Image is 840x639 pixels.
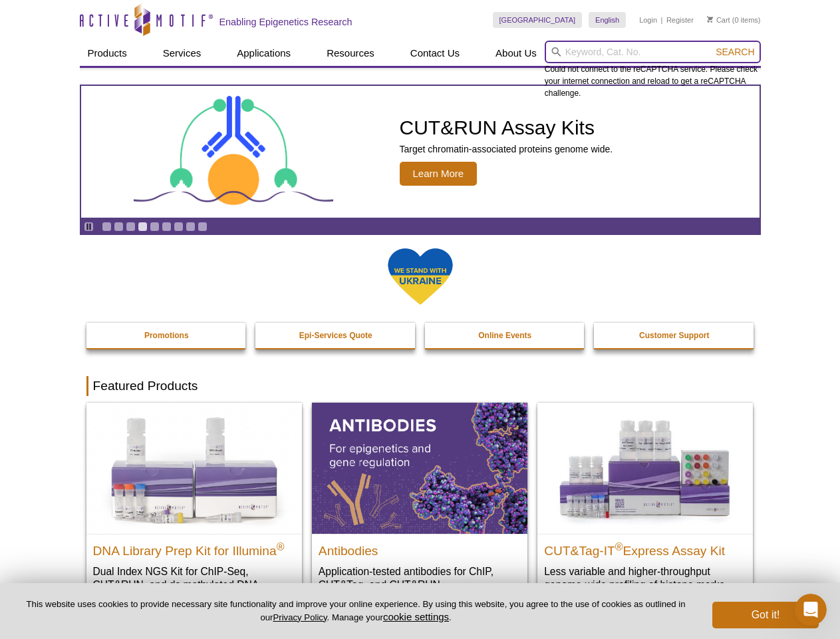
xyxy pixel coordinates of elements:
[144,331,189,340] strong: Promotions
[162,222,172,232] a: Go to slide 6
[544,564,746,592] p: Less variable and higher-throughput genome-wide profiling of histone marks​.
[400,162,478,186] span: Learn More
[219,16,352,28] h2: Enabling Epigenetics Research
[795,594,827,626] iframe: Intercom live chat
[537,403,753,604] a: CUT&Tag-IT® Express Assay Kit CUT&Tag-IT®Express Assay Kit Less variable and higher-throughput ge...
[21,598,690,624] p: This website uses cookies to provide necessary site functionality and improve your online experie...
[400,143,613,155] p: Target chromatin-associated proteins genome wide.
[544,538,746,558] h2: CUT&Tag-IT Express Assay Kit
[478,331,531,340] strong: Online Events
[138,222,148,232] a: Go to slide 4
[545,41,761,63] input: Keyword, Cat. No.
[712,602,819,628] button: Got it!
[93,564,295,605] p: Dual Index NGS Kit for ChIP-Seq, CUT&RUN, and ds methylated DNA assays.
[84,222,94,232] a: Toggle autoplay
[319,564,521,592] p: Application-tested antibodies for ChIP, CUT&Tag, and CUT&RUN.
[174,222,184,232] a: Go to slide 7
[589,12,626,28] a: English
[383,611,449,622] button: cookie settings
[86,376,754,396] h2: Featured Products
[80,41,135,66] a: Products
[81,86,760,218] article: CUT&RUN Assay Kits
[255,323,416,348] a: Epi-Services Quote
[134,91,333,213] img: CUT&RUN Assay Kits
[93,538,295,558] h2: DNA Library Prep Kit for Illumina
[400,118,613,138] h2: CUT&RUN Assay Kits
[277,540,285,552] sup: ®
[86,403,302,618] a: DNA Library Prep Kit for Illumina DNA Library Prep Kit for Illumina® Dual Index NGS Kit for ChIP-...
[639,331,709,340] strong: Customer Support
[198,222,208,232] a: Go to slide 9
[425,323,586,348] a: Online Events
[155,41,210,66] a: Services
[312,403,527,604] a: All Antibodies Antibodies Application-tested antibodies for ChIP, CUT&Tag, and CUT&RUN.
[402,41,468,66] a: Contact Us
[150,222,160,232] a: Go to slide 5
[312,403,527,533] img: All Antibodies
[86,403,302,533] img: DNA Library Prep Kit for Illumina
[639,15,657,25] a: Login
[493,12,583,28] a: [GEOGRAPHIC_DATA]
[319,538,521,558] h2: Antibodies
[273,612,327,622] a: Privacy Policy
[86,323,247,348] a: Promotions
[387,247,454,306] img: We Stand With Ukraine
[707,16,713,23] img: Your Cart
[299,331,372,340] strong: Epi-Services Quote
[707,12,761,28] li: (0 items)
[126,222,136,232] a: Go to slide 3
[537,403,753,533] img: CUT&Tag-IT® Express Assay Kit
[716,47,754,57] span: Search
[488,41,545,66] a: About Us
[319,41,382,66] a: Resources
[594,323,755,348] a: Customer Support
[81,86,760,218] a: CUT&RUN Assay Kits CUT&RUN Assay Kits Target chromatin-associated proteins genome wide. Learn More
[545,41,761,99] div: Could not connect to the reCAPTCHA service. Please check your internet connection and reload to g...
[186,222,196,232] a: Go to slide 8
[707,15,730,25] a: Cart
[712,46,758,58] button: Search
[666,15,694,25] a: Register
[229,41,299,66] a: Applications
[102,222,112,232] a: Go to slide 1
[661,12,663,28] li: |
[114,222,124,232] a: Go to slide 2
[615,540,623,552] sup: ®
